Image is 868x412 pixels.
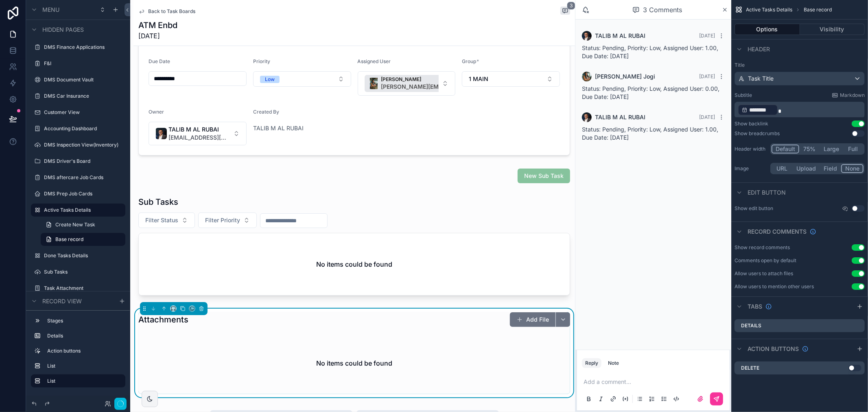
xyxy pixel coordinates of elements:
[735,92,752,99] label: Subtitle
[47,333,119,339] label: Details
[595,32,645,40] span: TALIB M AL RUBAI
[595,72,655,81] span: [PERSON_NAME] Jogi
[44,109,120,116] label: Customer View
[840,92,865,99] span: Markdown
[735,130,780,137] div: Show breadcrumbs
[748,188,786,197] span: Edit button
[567,2,575,10] span: 3
[55,221,95,228] span: Create New Task
[748,45,770,53] span: Header
[44,142,120,148] label: DMS Inspection View(Inventory)
[699,73,715,79] span: [DATE]
[735,121,768,127] div: Show backlink
[748,302,762,311] span: Tabs
[748,75,774,83] span: Task Title
[44,174,120,181] label: DMS aftercare Job Cards
[843,145,864,153] button: Full
[47,363,119,369] label: List
[42,26,84,34] span: Hidden pages
[735,165,767,172] label: Image
[735,270,793,277] div: Allow users to attach files
[42,297,82,305] span: Record view
[605,358,622,368] button: Note
[699,114,715,120] span: [DATE]
[735,257,796,264] div: Comments open by default
[44,252,120,259] label: Done Tasks Details
[44,77,120,83] label: DMS Document Vault
[735,102,865,117] div: scrollable content
[44,285,120,291] label: Task Attachment
[55,236,83,243] span: Base record
[595,113,645,121] span: TALIB M AL RUBAI
[560,7,570,16] button: 3
[735,205,773,212] label: Show edit button
[699,33,715,39] span: [DATE]
[748,228,807,236] span: Record comments
[26,311,130,396] div: scrollable content
[741,365,759,371] label: Delete
[510,312,555,327] button: Add File
[643,5,682,15] span: 3 Comments
[608,360,619,366] div: Note
[748,345,799,353] span: Action buttons
[582,358,601,368] button: Reply
[41,233,125,246] a: Base record
[41,218,125,231] a: Create New Task
[793,164,820,173] button: Upload
[44,125,120,132] label: Accounting Dashboard
[138,314,188,325] h1: Attachments
[582,126,718,141] span: Status: Pending, Priority: Low, Assigned User: 1.00, Due Date: [DATE]
[799,145,820,153] button: 75%
[47,318,119,324] label: Stages
[148,8,195,15] span: Back to Task Boards
[820,164,842,173] button: Field
[582,44,718,59] span: Status: Pending, Priority: Low, Assigned User: 1.00, Due Date: [DATE]
[44,191,120,197] label: DMS Prep Job Cards
[735,146,767,152] label: Header width
[47,378,119,384] label: List
[772,164,793,173] button: URL
[47,348,119,354] label: Action buttons
[772,145,799,153] button: Default
[582,85,719,100] span: Status: Pending, Priority: Low, Assigned User: 0.00, Due Date: [DATE]
[735,24,800,35] button: Options
[841,164,864,173] button: None
[746,7,792,13] span: Active Tasks Details
[138,8,195,15] a: Back to Task Boards
[735,72,865,85] button: Task Title
[44,269,120,275] label: Sub Tasks
[804,7,832,13] span: Base record
[42,6,59,14] span: Menu
[735,62,865,68] label: Title
[44,207,120,213] label: Active Tasks Details
[820,145,843,153] button: Large
[44,44,120,50] label: DMS Finance Applications
[138,31,177,41] span: [DATE]
[44,158,120,164] label: DMS Driver's Board
[735,244,790,251] div: Show record comments
[800,24,865,35] button: Visibility
[316,358,392,368] h2: No items could be found
[741,322,761,329] label: Details
[44,93,120,99] label: DMS Car Insurance
[44,60,120,67] label: F&I
[138,20,177,31] h1: ATM Enbd
[832,92,865,99] a: Markdown
[735,283,814,290] div: Allow users to mention other users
